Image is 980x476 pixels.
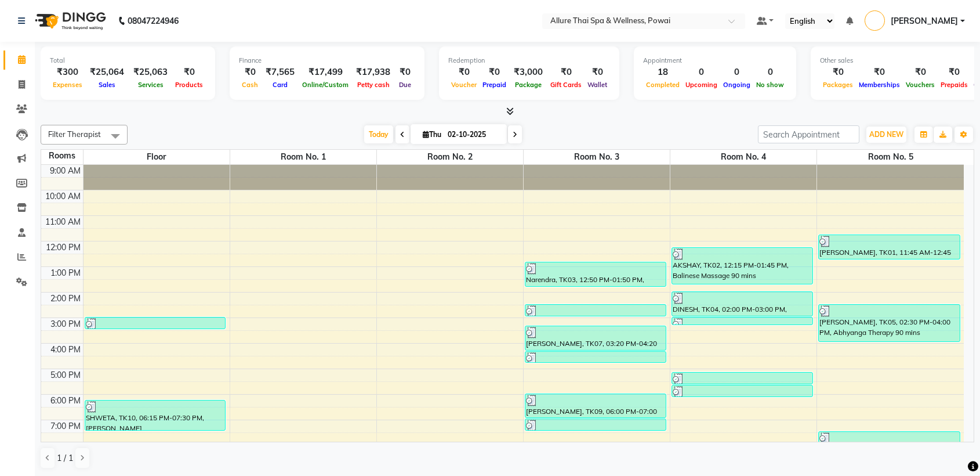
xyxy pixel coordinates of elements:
[903,66,938,79] div: ₹0
[239,56,415,66] div: Finance
[85,401,226,430] div: SHWETA, TK10, 06:15 PM-07:30 PM, [PERSON_NAME]
[43,241,83,254] div: 12:00 PM
[480,81,509,89] span: Prepaid
[672,292,812,316] div: DINESH, TK04, 02:00 PM-03:00 PM, Abhyanga Therapy 60 mins
[48,318,83,330] div: 3:00 PM
[129,66,172,79] div: ₹25,063
[128,5,179,37] b: 08047224946
[819,235,959,259] div: [PERSON_NAME], TK01, 11:45 AM-12:45 PM, Balinese Massage 60 mins
[48,395,83,407] div: 6:00 PM
[84,150,230,164] span: Floor
[672,318,812,324] div: DINESH, TK04, 03:00 PM-03:15 PM, Foot Reflexology
[48,420,83,432] div: 7:00 PM
[270,81,291,89] span: Card
[585,66,610,79] div: ₹0
[48,165,83,177] div: 9:00 AM
[524,150,670,164] span: Room No. 3
[48,293,83,305] div: 2:00 PM
[820,66,856,79] div: ₹0
[85,318,226,329] div: [PERSON_NAME], TK06, 03:00 PM-03:30 PM, Aroma Pedicure
[819,305,959,341] div: [PERSON_NAME], TK05, 02:30 PM-04:00 PM, Abhyanga Therapy 90 mins
[50,56,206,66] div: Total
[43,190,83,203] div: 10:00 AM
[30,5,109,37] img: logo
[643,81,683,89] span: Completed
[720,66,753,79] div: 0
[448,81,480,89] span: Voucher
[364,125,393,143] span: Today
[817,150,964,164] span: Room No. 5
[525,419,666,430] div: [PERSON_NAME], TK09, 07:00 PM-07:30 PM, Body Scrub
[672,248,812,284] div: AKSHAY, TK02, 12:15 PM-01:45 PM, Balinese Massage 90 mins
[261,66,299,79] div: ₹7,565
[585,81,610,89] span: Wallet
[48,369,83,381] div: 5:00 PM
[509,66,547,79] div: ₹3,000
[354,81,393,89] span: Petty cash
[683,81,720,89] span: Upcoming
[377,150,523,164] span: Room No. 2
[903,81,938,89] span: Vouchers
[525,262,666,286] div: Narendra, TK03, 12:50 PM-01:50 PM, Balinese Massage 60 mins
[43,216,83,228] div: 11:00 AM
[856,66,903,79] div: ₹0
[299,81,351,89] span: Online/Custom
[48,129,101,139] span: Filter Therapist
[239,81,261,89] span: Cash
[670,150,816,164] span: Room No. 4
[239,66,261,79] div: ₹0
[869,130,903,139] span: ADD NEW
[395,66,415,79] div: ₹0
[865,10,885,31] img: Prashant Mistry
[48,267,83,279] div: 1:00 PM
[230,150,376,164] span: Room No. 1
[938,81,971,89] span: Prepaids
[820,81,856,89] span: Packages
[480,66,509,79] div: ₹0
[672,373,812,384] div: [PERSON_NAME], TK08, 05:10 PM-05:40 PM, Champi (Traditional Head Massage) 600
[683,66,720,79] div: 0
[525,394,666,417] div: [PERSON_NAME], TK09, 06:00 PM-07:00 PM, Balinese Massage 60 mins
[448,56,610,66] div: Redemption
[643,66,683,79] div: 18
[299,66,351,79] div: ₹17,499
[50,81,85,89] span: Expenses
[758,125,859,143] input: Search Appointment
[547,81,585,89] span: Gift Cards
[351,66,395,79] div: ₹17,938
[135,81,166,89] span: Services
[96,81,118,89] span: Sales
[672,385,812,396] div: [PERSON_NAME], TK08, 05:40 PM-06:10 PM, Foot Massage
[85,66,129,79] div: ₹25,064
[866,127,906,143] button: ADD NEW
[819,432,959,460] div: SHWETA, TK10, 07:30 PM-08:40 PM, [PERSON_NAME]
[396,81,414,89] span: Due
[753,81,787,89] span: No show
[891,15,958,27] span: [PERSON_NAME]
[938,66,971,79] div: ₹0
[547,66,585,79] div: ₹0
[420,130,444,139] span: Thu
[448,66,480,79] div: ₹0
[753,66,787,79] div: 0
[525,305,666,316] div: [PERSON_NAME], TK06, 02:30 PM-03:00 PM, Foot Massage
[720,81,753,89] span: Ongoing
[172,66,206,79] div: ₹0
[48,344,83,356] div: 4:00 PM
[41,150,83,162] div: Rooms
[172,81,206,89] span: Products
[525,352,666,362] div: [PERSON_NAME], TK07, 04:20 PM-04:50 PM, Body Scrub
[50,66,85,79] div: ₹300
[512,81,545,89] span: Package
[444,126,502,143] input: 2025-10-02
[643,56,787,66] div: Appointment
[856,81,903,89] span: Memberships
[525,326,666,350] div: [PERSON_NAME], TK07, 03:20 PM-04:20 PM, Balinese Massage 60 mins
[57,452,73,464] span: 1 / 1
